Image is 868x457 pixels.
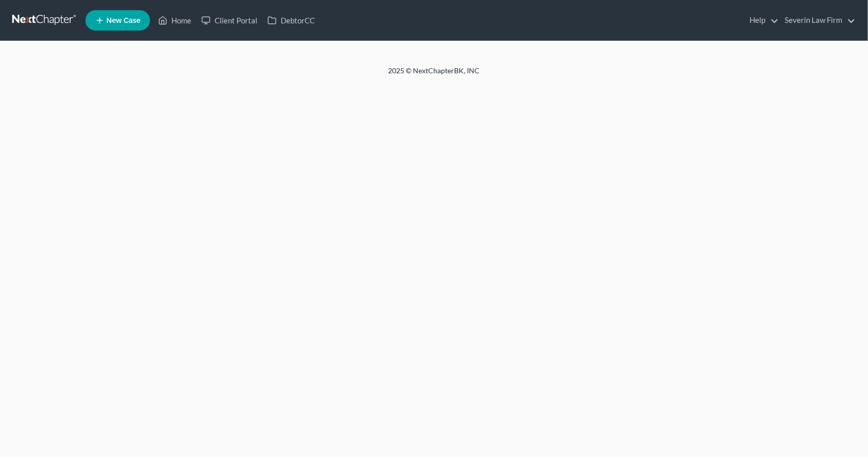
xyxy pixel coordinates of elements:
[780,11,855,30] a: Severin Law Firm
[144,66,724,84] div: 2025 © NextChapterBK, INC
[196,11,262,30] a: Client Portal
[744,11,779,30] a: Help
[262,11,320,30] a: DebtorCC
[85,10,150,31] new-legal-case-button: New Case
[153,11,196,30] a: Home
